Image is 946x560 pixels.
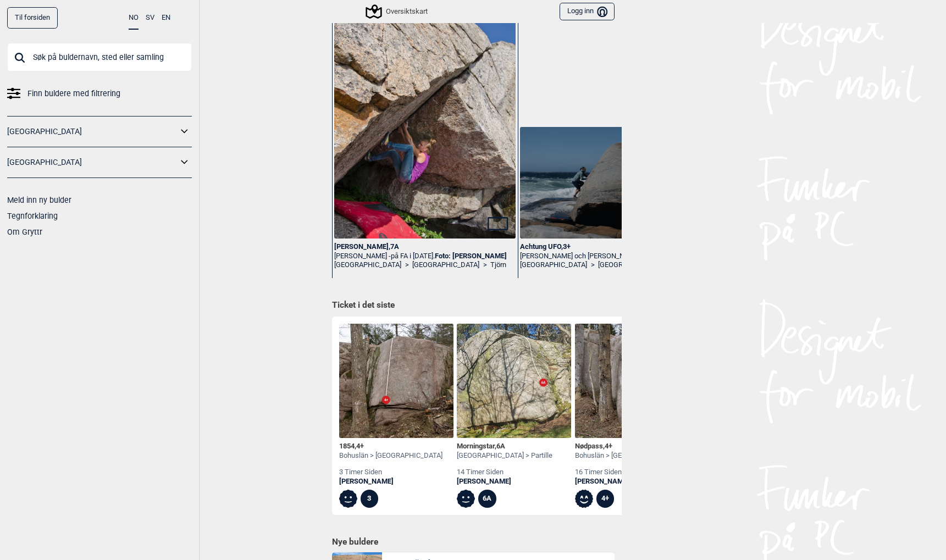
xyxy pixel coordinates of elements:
div: Oversiktskart [367,5,428,18]
a: Finn buldere med filtrering [7,86,192,102]
span: > [591,260,595,270]
a: Foto: [PERSON_NAME] [435,252,507,260]
a: [GEOGRAPHIC_DATA] [520,260,587,270]
a: [GEOGRAPHIC_DATA] [334,260,401,270]
span: 6A [496,442,505,450]
button: SV [146,7,154,29]
div: [GEOGRAPHIC_DATA] > Partille [457,451,552,461]
h1: Nye buldere [332,536,615,547]
a: Til forsiden [7,7,58,29]
div: Achtung UFO , 3+ [520,242,701,252]
img: Nodpass [575,324,689,438]
img: 1854 220406 [339,324,453,438]
a: Tegnforklaring [7,212,58,220]
a: [GEOGRAPHIC_DATA] [598,260,665,270]
div: [PERSON_NAME] - [334,252,515,261]
div: Bohuslän > [GEOGRAPHIC_DATA] [575,451,678,461]
a: [GEOGRAPHIC_DATA] [412,260,479,270]
div: 4+ [596,490,615,508]
div: 14 timer siden [457,468,552,477]
div: 1854 , [339,442,442,451]
span: 4+ [605,442,612,450]
a: [PERSON_NAME] [575,477,678,486]
div: 3 timer siden [339,468,442,477]
div: 16 timer siden [575,468,678,477]
img: Morningstar [457,324,571,438]
button: Logg inn [560,3,614,21]
div: Nødpass , [575,442,678,451]
img: Jan pa Achtung UFO [520,127,701,239]
div: [PERSON_NAME] , 7A [334,242,515,252]
a: [PERSON_NAME] [339,477,442,486]
h1: Ticket i det siste [332,300,615,312]
a: [GEOGRAPHIC_DATA] [7,154,178,170]
div: [PERSON_NAME] och [PERSON_NAME] - [520,252,701,261]
span: Finn buldere med filtrering [27,86,120,102]
a: Om Gryttr [7,228,42,236]
div: Morningstar , [457,442,552,451]
button: EN [162,7,170,29]
span: > [405,260,409,270]
div: 3 [361,490,379,508]
span: 4+ [356,442,364,450]
a: Tjörn [490,260,506,270]
div: Bohuslän > [GEOGRAPHIC_DATA] [339,451,442,461]
a: [PERSON_NAME] [457,477,552,486]
input: Søk på buldernavn, sted eller samling [7,43,192,71]
p: på FA i [DATE]. [391,252,507,260]
a: [GEOGRAPHIC_DATA] [7,124,178,140]
a: Meld inn ny bulder [7,196,71,204]
button: NO [129,7,139,30]
div: 6A [478,490,496,508]
span: > [483,260,487,270]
